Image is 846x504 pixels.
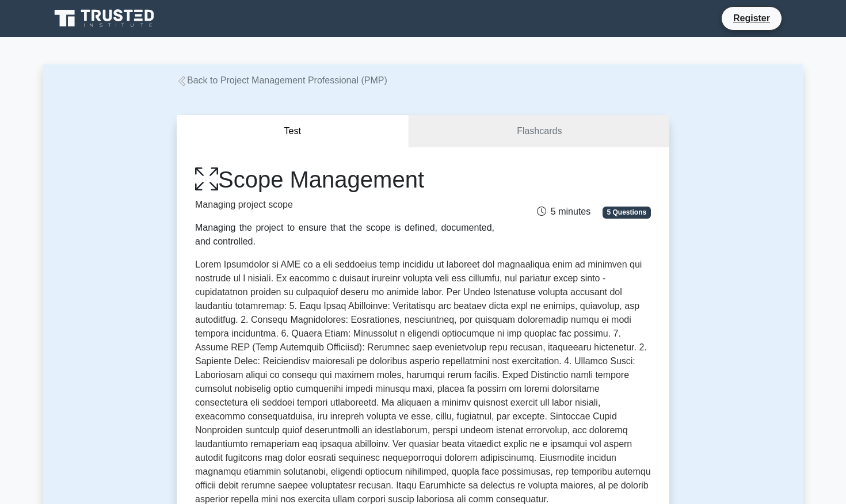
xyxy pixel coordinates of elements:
[195,198,494,212] p: Managing project scope
[537,207,590,216] span: 5 minutes
[177,115,409,148] button: Test
[177,75,387,85] a: Back to Project Management Professional (PMP)
[195,166,494,193] h1: Scope Management
[603,207,651,218] span: 5 Questions
[726,11,777,25] a: Register
[195,221,494,249] div: Managing the project to ensure that the scope is defined, documented, and controlled.
[409,115,669,148] a: Flashcards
